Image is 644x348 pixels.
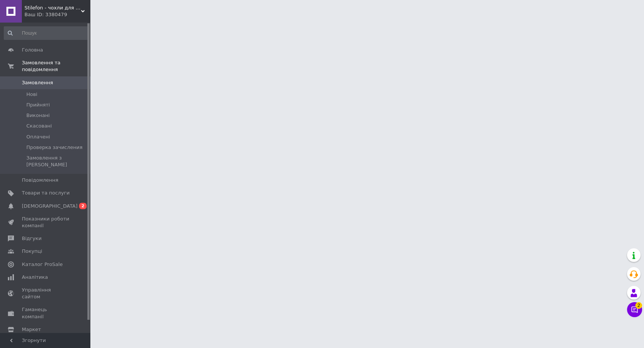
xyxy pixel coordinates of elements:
[4,26,89,40] input: Пошук
[22,190,70,196] span: Товари та послуги
[26,102,50,108] span: Прийняті
[26,155,88,168] span: Замовлення з [PERSON_NAME]
[22,59,90,73] span: Замовлення та повідомлення
[24,11,90,18] div: Ваш ID: 3380479
[22,326,41,333] span: Маркет
[26,144,82,151] span: Проверка зачисления
[22,235,41,242] span: Відгуки
[22,274,48,281] span: Аналітика
[26,91,37,98] span: Нові
[22,261,63,268] span: Каталог ProSale
[22,177,58,184] span: Повідомлення
[26,112,50,119] span: Виконані
[26,134,50,140] span: Оплачені
[627,302,642,317] button: Чат з покупцем2
[22,287,70,300] span: Управління сайтом
[22,216,70,229] span: Показники роботи компанії
[22,203,78,210] span: [DEMOGRAPHIC_DATA]
[22,47,43,53] span: Головна
[22,79,53,86] span: Замовлення
[22,306,70,320] span: Гаманець компанії
[26,123,52,129] span: Скасовані
[24,5,81,11] span: Stilefon - чохли для телефонів
[79,203,87,209] span: 2
[22,248,42,255] span: Покупці
[635,302,642,309] span: 2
